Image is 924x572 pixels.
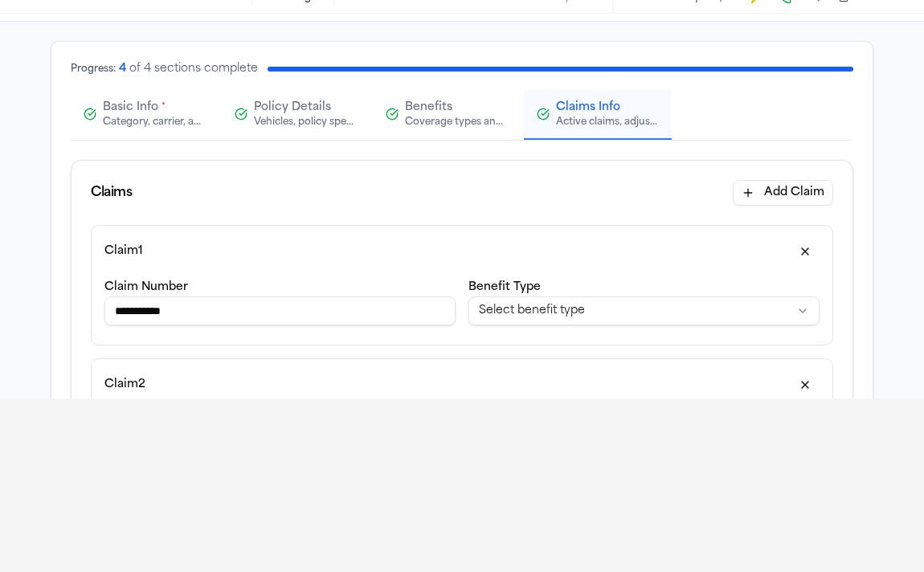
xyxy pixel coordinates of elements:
div: 4 [144,61,151,77]
div: Active claims, adjusters, and subrogation details [556,116,659,129]
button: Claims InfoActive claims, adjusters, and subrogation details [524,90,672,140]
div: of [129,61,141,77]
h4: Claim 2 [104,377,145,393]
div: Claims [91,183,133,202]
span: Basic Info [103,100,158,116]
div: sections complete [154,61,258,77]
span: Claims Info [556,100,620,116]
button: BenefitsCoverage types and limits [373,90,521,140]
span: Benefits [405,100,452,116]
div: 4 [119,61,126,77]
button: Add Claim [733,180,833,206]
div: Vehicles, policy specifics, and additional details [254,116,357,129]
label: Benefit Type [468,281,541,293]
div: Coverage types and limits [405,116,508,129]
button: Policy DetailsVehicles, policy specifics, and additional details [222,90,370,140]
span: Policy Details [254,100,331,116]
div: Progress: [71,63,116,76]
label: Claim Number [104,281,188,293]
h4: Claim 1 [104,243,143,259]
button: Basic Info*Category, carrier, and policy holder information [71,90,219,140]
div: Category, carrier, and policy holder information [103,116,206,129]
